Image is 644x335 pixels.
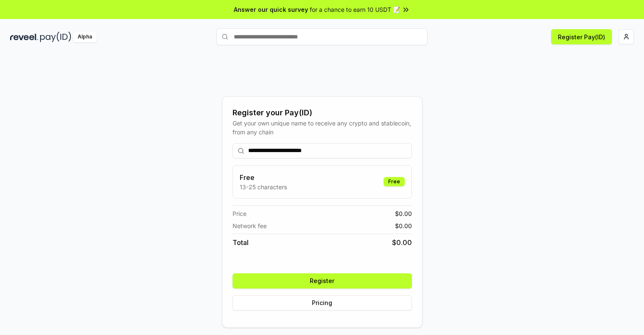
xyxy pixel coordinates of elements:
[384,177,405,186] div: Free
[310,5,400,14] span: for a chance to earn 10 USDT 📝
[40,32,71,42] img: pay_id
[233,209,246,218] span: Price
[233,237,249,248] span: Total
[240,182,287,191] p: 13-25 characters
[234,5,308,14] span: Answer our quick survey
[73,32,97,42] div: Alpha
[392,237,412,248] span: $ 0.00
[233,221,267,230] span: Network fee
[233,107,412,119] div: Register your Pay(ID)
[240,172,287,182] h3: Free
[551,29,612,44] button: Register Pay(ID)
[395,209,412,218] span: $ 0.00
[10,32,38,42] img: reveel_dark
[233,295,412,310] button: Pricing
[395,221,412,230] span: $ 0.00
[233,119,412,136] div: Get your own unique name to receive any crypto and stablecoin, from any chain
[233,273,412,289] button: Register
